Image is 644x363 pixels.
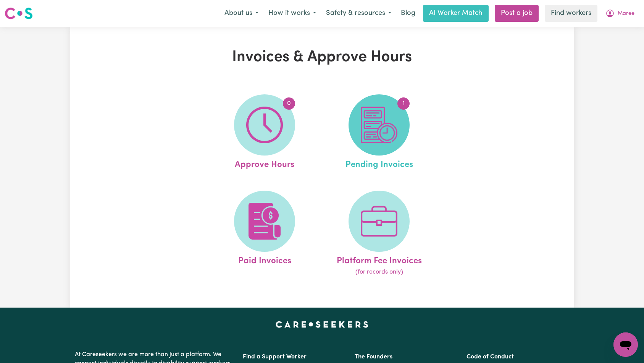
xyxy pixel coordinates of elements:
[321,5,396,21] button: Safety & resources
[345,156,413,172] span: Pending Invoices
[5,6,33,20] img: Careseekers logo
[613,332,638,357] iframe: Button to launch messaging window
[235,156,294,172] span: Approve Hours
[210,191,320,277] a: Paid Invoices
[466,354,514,360] a: Code of Conduct
[324,191,434,277] a: Platform Fee Invoices(for records only)
[159,48,486,66] h1: Invoices & Approve Hours
[283,97,295,110] span: 0
[355,354,392,360] a: The Founders
[210,94,320,172] a: Approve Hours
[276,321,368,327] a: Careseekers home page
[397,97,410,110] span: 1
[220,5,263,21] button: About us
[355,267,403,277] span: (for records only)
[263,5,321,21] button: How it works
[495,5,539,22] a: Post a job
[238,252,291,268] span: Paid Invoices
[324,94,434,172] a: Pending Invoices
[243,354,307,360] a: Find a Support Worker
[618,10,634,18] span: Maree
[423,5,489,22] a: AI Worker Match
[396,5,420,22] a: Blog
[337,252,422,268] span: Platform Fee Invoices
[5,5,33,22] a: Careseekers logo
[545,5,597,22] a: Find workers
[600,5,639,21] button: My Account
